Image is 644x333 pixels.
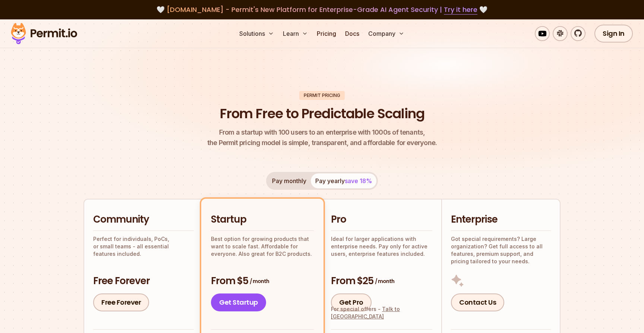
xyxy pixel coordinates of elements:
[250,277,269,285] span: / month
[220,104,424,123] h1: From Free to Predictable Scaling
[211,293,266,311] a: Get Startup
[93,213,194,226] h2: Community
[236,26,277,41] button: Solutions
[93,274,194,288] h3: Free Forever
[451,213,551,226] h2: Enterprise
[211,235,314,258] p: Best option for growing products that want to scale fast. Affordable for everyone. Also great for...
[207,127,437,148] p: the Permit pricing model is simple, transparent, and affordable for everyone.
[314,26,339,41] a: Pricing
[375,277,394,285] span: / month
[444,5,477,15] a: Try it here
[451,293,504,311] a: Contact Us
[211,213,314,226] h2: Startup
[280,26,311,41] button: Learn
[211,274,314,288] h3: From $5
[331,274,432,288] h3: From $25
[18,4,626,15] div: 🤍 🤍
[7,21,80,46] img: Permit logo
[331,213,432,226] h2: Pro
[331,305,432,320] div: For special offers -
[93,293,149,311] a: Free Forever
[207,127,437,138] span: From a startup with 100 users to an enterprise with 1000s of tenants,
[167,5,477,14] span: [DOMAIN_NAME] - Permit's New Platform for Enterprise-Grade AI Agent Security |
[299,91,345,100] div: Permit Pricing
[451,235,551,265] p: Got special requirements? Large organization? Get full access to all features, premium support, a...
[342,26,362,41] a: Docs
[594,25,633,43] a: Sign In
[331,235,432,258] p: Ideal for larger applications with enterprise needs. Pay only for active users, enterprise featur...
[268,173,311,188] button: Pay monthly
[93,235,194,258] p: Perfect for individuals, PoCs, or small teams - all essential features included.
[365,26,407,41] button: Company
[331,293,372,311] a: Get Pro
